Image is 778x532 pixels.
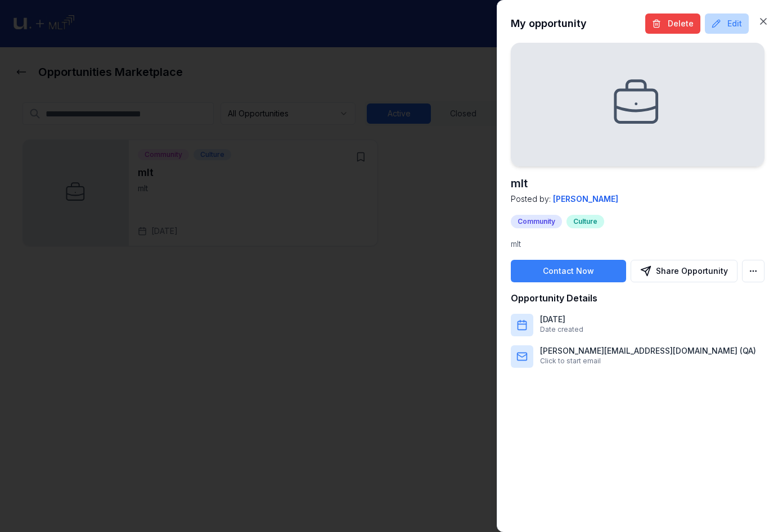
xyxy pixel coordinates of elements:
img: mlt [511,43,764,166]
h2: mlt [511,175,764,191]
a: [PERSON_NAME][EMAIL_ADDRESS][DOMAIN_NAME] (QA)Click to start email [511,345,764,368]
p: Date created [540,325,583,334]
p: Posted by: [511,193,764,205]
button: Contact Now [511,260,626,282]
h4: Opportunity Details [511,291,764,305]
button: Delete [645,13,700,34]
h2: My opportunity [511,16,587,31]
button: Edit [705,13,749,34]
p: mlt [511,237,764,251]
span: [PERSON_NAME] [553,194,618,204]
p: ivan.p@alenasolutions.com (QA) [540,345,756,357]
button: More actions [742,260,764,282]
button: Share Opportunity [631,260,737,282]
p: Click to start email [540,357,756,366]
div: Culture [566,215,604,228]
p: Aug 19, 2025 [540,314,583,325]
div: Community [511,215,562,228]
